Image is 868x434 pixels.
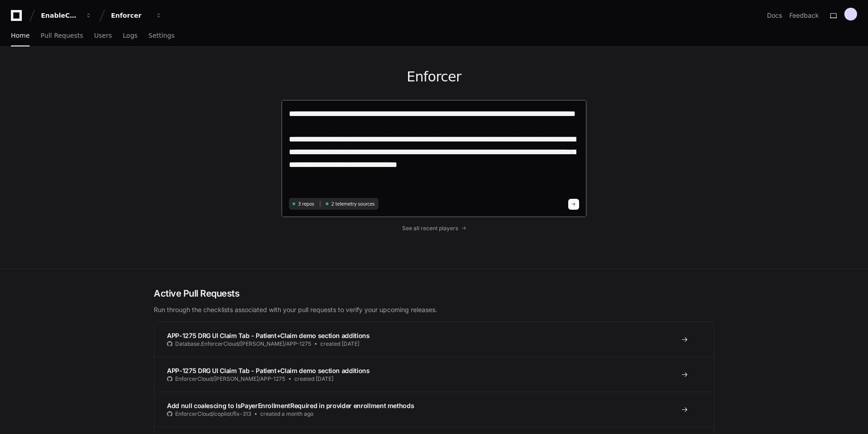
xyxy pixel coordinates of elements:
a: Settings [148,25,174,46]
span: Logs [123,33,137,38]
span: Database.EnforcerCloud/[PERSON_NAME]/APP-1275 [175,340,311,348]
button: EnableComp [37,7,96,24]
a: Pull Requests [40,25,83,46]
span: Add null coalescing to IsPayerEnrollmentRequired in provider enrollment methods [167,402,414,409]
h2: Active Pull Requests [154,287,714,300]
span: 2 telemetry sources [331,201,374,207]
h1: Enforcer [281,69,587,85]
div: Enforcer [111,11,150,20]
span: See all recent players [402,225,458,232]
a: APP-1275 DRG UI Claim Tab - Patient+Claim demo section additionsDatabase.EnforcerCloud/[PERSON_NA... [154,322,714,357]
a: Logs [123,25,137,46]
a: Add null coalescing to IsPayerEnrollmentRequired in provider enrollment methodsEnforcerCloud/copi... [154,392,714,427]
div: EnableComp [41,11,80,20]
span: created a month ago [260,410,313,418]
span: APP-1275 DRG UI Claim Tab - Patient+Claim demo section additions [167,367,370,374]
span: created [DATE] [294,375,333,383]
span: Users [94,33,112,38]
span: Home [11,33,30,38]
span: 3 repos [298,201,314,207]
p: Run through the checklists associated with your pull requests to verify your upcoming releases. [154,305,714,314]
span: Pull Requests [40,33,83,38]
a: Docs [767,11,782,20]
button: Feedback [789,11,819,20]
span: APP-1275 DRG UI Claim Tab - Patient+Claim demo section additions [167,332,370,339]
span: EnforcerCloud/[PERSON_NAME]/APP-1275 [175,375,285,383]
a: See all recent players [281,225,587,232]
a: Home [11,25,30,46]
span: Settings [148,33,174,38]
button: Enforcer [107,7,166,24]
a: Users [94,25,112,46]
span: EnforcerCloud/copilot/fix-313 [175,410,251,418]
a: APP-1275 DRG UI Claim Tab - Patient+Claim demo section additionsEnforcerCloud/[PERSON_NAME]/APP-1... [154,357,714,392]
span: created [DATE] [320,340,359,348]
